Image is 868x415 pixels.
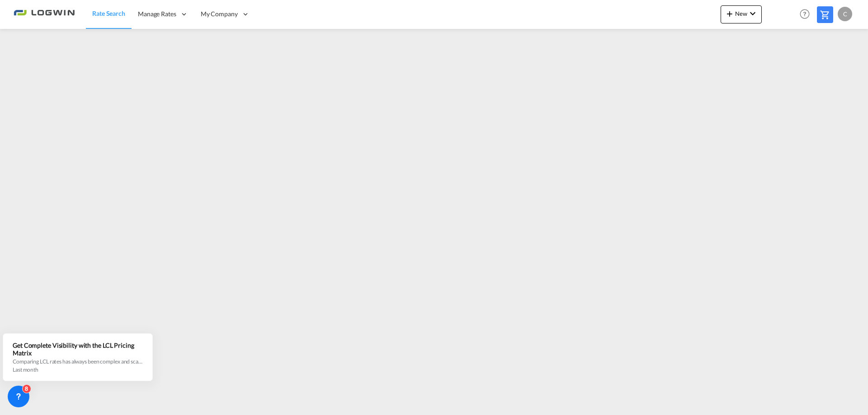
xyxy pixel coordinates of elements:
[797,6,817,23] div: Help
[838,7,852,21] div: C
[721,5,762,23] button: icon-plus 400-fgNewicon-chevron-down
[138,9,176,19] span: Manage Rates
[724,10,758,17] span: New
[14,4,75,24] img: 2761ae10d95411efa20a1f5e0282d2d7.png
[747,8,758,19] md-icon: icon-chevron-down
[201,9,238,19] span: My Company
[797,6,812,22] span: Help
[92,9,125,17] span: Rate Search
[724,8,735,19] md-icon: icon-plus 400-fg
